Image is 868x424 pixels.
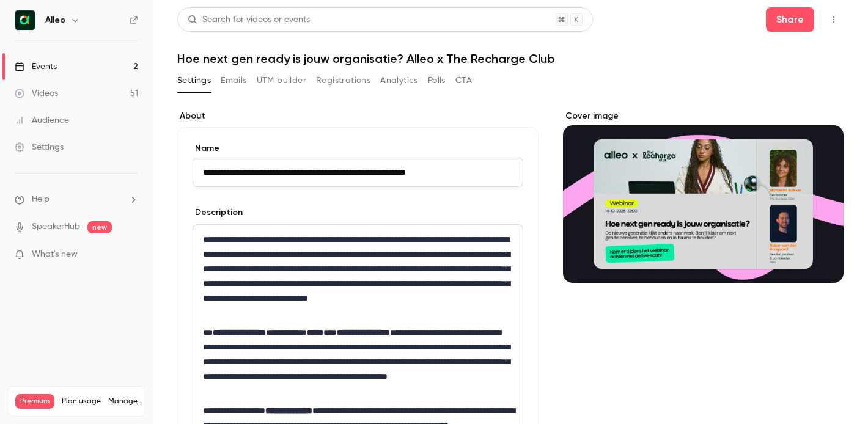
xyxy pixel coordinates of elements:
[563,110,844,283] section: Cover image
[15,87,58,100] div: Videos
[177,51,844,66] h1: Hoe next gen ready is jouw organisatie? Alleo x The Recharge Club
[15,141,64,153] div: Settings
[32,248,78,261] span: What's new
[15,193,138,206] li: help-dropdown-opener
[87,221,112,233] span: new
[766,7,814,32] button: Share
[108,397,138,406] a: Manage
[316,71,370,90] button: Registrations
[563,110,844,122] label: Cover image
[32,221,80,233] a: SpeakerHub
[428,71,446,90] button: Polls
[455,71,472,90] button: CTA
[193,207,243,219] label: Description
[62,397,101,406] span: Plan usage
[177,110,539,122] label: About
[380,71,418,90] button: Analytics
[221,71,246,90] button: Emails
[15,60,57,73] div: Events
[188,13,310,26] div: Search for videos or events
[257,71,306,90] button: UTM builder
[193,142,523,155] label: Name
[32,193,50,206] span: Help
[123,249,138,260] iframe: Noticeable Trigger
[177,71,211,90] button: Settings
[15,394,54,409] span: Premium
[15,10,35,30] img: Alleo
[45,14,65,26] h6: Alleo
[15,114,69,126] div: Audience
